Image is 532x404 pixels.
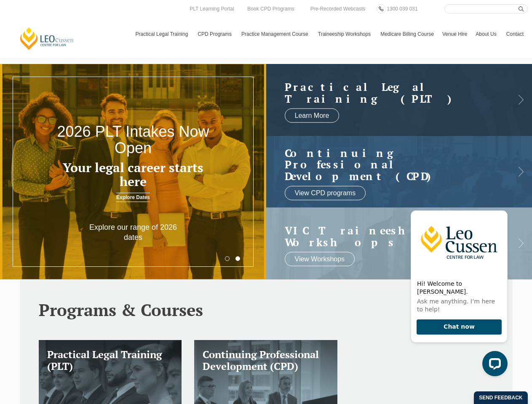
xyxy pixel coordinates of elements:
[387,6,417,12] span: 1300 039 031
[314,22,376,46] a: Traineeship Workshops
[80,223,187,242] p: Explore our range of 2026 dates
[235,256,240,261] button: 2
[285,81,497,104] h2: Practical Legal Training (PLT)
[39,300,494,319] h2: Programs & Courses
[237,22,314,46] a: Practice Management Course
[116,193,150,202] a: Explore Dates
[245,4,296,13] a: Book CPD Programs
[47,348,174,373] h3: Practical Legal Training (PLT)
[285,186,366,200] a: View CPD programs
[502,22,528,46] a: Contact
[404,203,511,383] iframe: LiveChat chat widget
[285,109,340,123] a: Learn More
[193,22,237,46] a: CPD Programs
[53,123,213,157] h2: 2026 PLT Intakes Now Open
[203,348,329,373] h3: Continuing Professional Development (CPD)
[471,22,502,46] a: About Us
[225,256,230,261] button: 1
[285,252,355,266] a: View Workshops
[385,4,420,13] a: 1300 039 031
[19,27,75,50] a: [PERSON_NAME] Centre for Law
[285,81,497,104] a: Practical LegalTraining (PLT)
[131,22,194,46] a: Practical Legal Training
[285,147,497,182] a: Continuing ProfessionalDevelopment (CPD)
[53,161,213,189] h3: Your legal career starts here
[376,22,438,46] a: Medicare Billing Course
[187,4,236,13] a: PLT Learning Portal
[285,225,497,248] a: VIC Traineeship Workshops
[438,22,471,46] a: Venue Hire
[285,147,497,182] h2: Continuing Professional Development (CPD)
[308,4,368,13] a: Pre-Recorded Webcasts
